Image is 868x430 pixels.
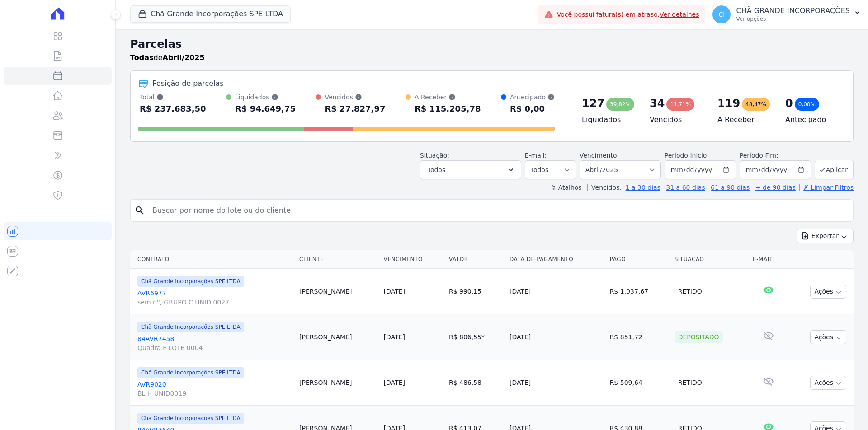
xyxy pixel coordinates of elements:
[675,285,706,298] div: Retido
[660,11,699,18] a: Ver detalhes
[420,152,449,159] label: Situação:
[666,184,705,191] a: 31 a 60 dias
[325,93,385,102] div: Vencidos
[736,6,850,15] p: CHÃ GRANDE INCORPORAÇÕES
[510,93,555,102] div: Antecipado
[742,98,770,111] div: 48,47%
[506,360,606,406] td: [DATE]
[137,298,292,307] span: sem nº, GRUPO C UNID 0027
[137,276,244,287] span: Chã Grande Incorporações SPE LTDA
[797,229,854,243] button: Exportar
[810,330,846,344] button: Ações
[442,205,472,212] label: Agendado
[442,267,466,274] label: Vencido
[606,269,671,314] td: R$ 1.037,67
[557,10,699,19] span: Você possui fatura(s) em atraso.
[442,255,474,262] label: Cancelado
[717,114,771,125] h4: A Receber
[384,288,405,295] a: [DATE]
[420,160,521,179] button: Todos
[671,250,749,269] th: Situação
[296,269,380,314] td: [PERSON_NAME]
[665,152,709,159] label: Período Inicío:
[445,360,506,406] td: R$ 486,58
[415,102,481,116] div: R$ 115.205,78
[815,160,854,179] button: Aplicar
[650,114,703,125] h4: Vencidos
[582,114,635,125] h4: Liquidados
[587,184,622,191] label: Vencidos:
[137,343,292,352] span: Quadra F LOTE 0004
[428,164,445,175] span: Todos
[442,230,457,237] label: Pago
[163,53,205,62] strong: Abril/2025
[740,151,811,160] label: Período Fim:
[130,53,154,62] strong: Todas
[137,389,292,398] span: BL H UNID0019
[296,314,380,360] td: [PERSON_NAME]
[711,184,750,191] a: 61 a 90 dias
[666,98,694,111] div: 11,71%
[130,36,854,52] h2: Parcelas
[506,314,606,360] td: [DATE]
[755,184,796,191] a: + de 90 dias
[580,152,619,159] label: Vencimento:
[510,102,555,116] div: R$ 0,00
[489,276,514,290] button: Aplicar
[795,98,819,111] div: 0,00%
[137,367,244,378] span: Chã Grande Incorporações SPE LTDA
[606,250,671,269] th: Pago
[442,243,480,249] label: Processando
[384,333,405,341] a: [DATE]
[140,102,206,116] div: R$ 237.683,50
[717,96,740,111] div: 119
[137,334,292,352] a: 84AVR7458Quadra F LOTE 0004
[606,360,671,406] td: R$ 509,64
[705,2,868,27] button: CI CHÃ GRANDE INCORPORAÇÕES Ver opções
[130,52,205,63] p: de
[675,331,723,343] div: Depositado
[384,379,405,386] a: [DATE]
[810,376,846,390] button: Ações
[551,184,581,191] label: ↯ Atalhos
[296,250,380,269] th: Cliente
[130,250,296,269] th: Contrato
[445,314,506,360] td: R$ 806,55
[325,102,385,116] div: R$ 27.827,97
[749,250,788,269] th: E-mail
[296,360,380,406] td: [PERSON_NAME]
[147,201,849,220] input: Buscar por nome do lote ou do cliente
[152,78,224,89] div: Posição de parcelas
[137,413,244,424] span: Chã Grande Incorporações SPE LTDA
[736,15,850,23] p: Ver opções
[415,93,481,102] div: A Receber
[506,250,606,269] th: Data de Pagamento
[442,189,492,196] label: Selecionar todos
[130,5,291,23] button: Chã Grande Incorporações SPE LTDA
[235,102,296,116] div: R$ 94.649,75
[626,184,660,191] a: 1 a 30 dias
[137,380,292,398] a: AVR9020BL H UNID0019
[506,269,606,314] td: [DATE]
[442,218,474,224] label: Em Aberto
[525,152,547,159] label: E-mail:
[799,184,854,191] a: ✗ Limpar Filtros
[380,250,445,269] th: Vencimento
[785,96,793,111] div: 0
[134,205,145,216] i: search
[140,93,206,102] div: Total
[675,376,706,389] div: Retido
[235,93,296,102] div: Liquidados
[606,98,634,111] div: 39,82%
[719,11,725,18] span: CI
[810,285,846,299] button: Ações
[137,322,244,332] span: Chã Grande Incorporações SPE LTDA
[650,96,665,111] div: 34
[785,114,839,125] h4: Antecipado
[606,314,671,360] td: R$ 851,72
[582,96,604,111] div: 127
[137,289,292,307] a: AVR6977sem nº, GRUPO C UNID 0027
